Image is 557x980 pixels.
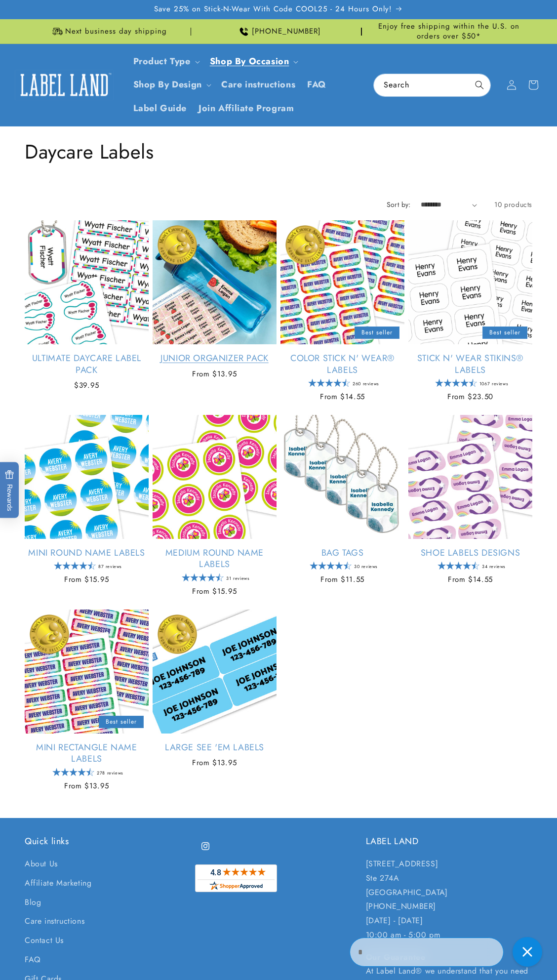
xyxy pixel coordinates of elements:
summary: Shop By Occasion [204,50,303,73]
span: Enjoy free shipping within the U.S. on orders over $50* [366,22,532,41]
span: FAQ [307,79,326,90]
span: Label Guide [133,103,187,114]
a: FAQ [301,73,332,96]
a: Junior Organizer Pack [153,353,277,364]
a: Mini Rectangle Name Labels [25,742,149,765]
a: Product Type [133,55,191,68]
img: Label Land [15,70,114,100]
a: Blog [25,893,41,912]
a: Large See 'em Labels [153,742,277,753]
span: Join Affiliate Program [199,103,294,114]
iframe: Gorgias Floating Chat [350,934,547,970]
span: Shop By Occasion [210,56,289,67]
a: About Us [25,857,58,874]
a: Affiliate Marketing [25,874,91,893]
span: Care instructions [221,79,295,90]
label: Sort by: [387,200,411,209]
a: Label Land [11,66,118,104]
span: [PHONE_NUMBER] [252,27,321,37]
a: Medium Round Name Labels [153,547,277,571]
span: Next business day shipping [65,27,167,37]
h2: Quick links [25,836,191,847]
a: FAQ [25,950,41,970]
a: Contact Us [25,931,64,950]
button: Search [469,74,490,96]
h2: LABEL LAND [366,836,532,847]
a: Color Stick N' Wear® Labels [280,353,404,376]
span: Save 25% on Stick-N-Wear With Code COOL25 - 24 Hours Only! [154,4,392,14]
a: Bag Tags [280,547,404,559]
div: Announcement [195,19,361,43]
a: Join Affiliate Program [193,97,300,120]
a: Ultimate Daycare Label Pack [25,353,149,376]
summary: Shop By Design [127,73,215,96]
a: Care instructions [215,73,301,96]
a: Care instructions [25,912,84,931]
span: Rewards [5,470,14,511]
div: Announcement [366,19,532,43]
span: 10 products [494,200,532,209]
a: Stick N' Wear Stikins® Labels [408,353,532,376]
div: Announcement [25,19,191,43]
a: Mini Round Name Labels [25,547,149,559]
h1: Daycare Labels [25,139,532,164]
p: [STREET_ADDRESS] Ste 274A [GEOGRAPHIC_DATA] [PHONE_NUMBER] [DATE] - [DATE] 10:00 am - 5:00 pm [366,857,532,942]
a: Label Guide [127,97,193,120]
a: Shoe Labels Designs [408,547,532,559]
summary: Product Type [127,50,204,73]
img: Customer Reviews [195,864,277,892]
a: Shop By Design [133,78,202,91]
